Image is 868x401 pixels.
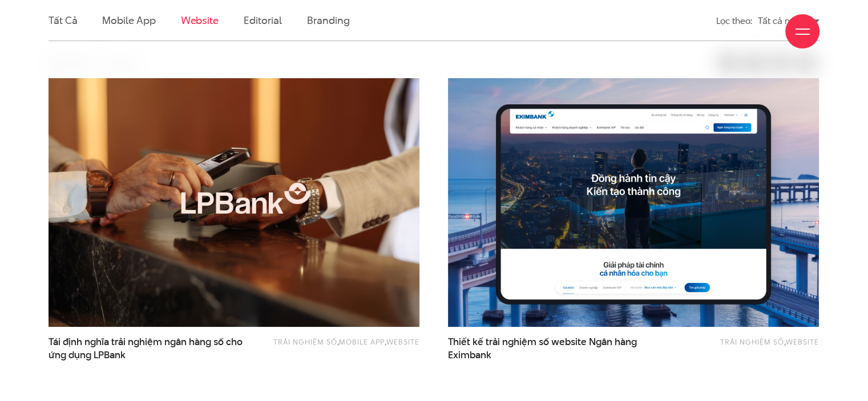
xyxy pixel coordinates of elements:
a: Trải nghiệm số [720,337,784,347]
img: Eximbank Website Portal [448,78,819,327]
span: Tái định nghĩa trải nghiệm ngân hàng số cho [49,335,253,362]
a: Thiết kế trải nghiệm số website Ngân hàngEximbank [448,335,652,362]
img: LPBank Thumb [49,78,419,327]
span: Thiết kế trải nghiệm số website Ngân hàng [448,335,652,362]
a: Website [386,337,419,347]
a: Trải nghiệm số [273,337,337,347]
div: , [671,335,819,356]
a: Mobile app [339,337,385,347]
a: Tái định nghĩa trải nghiệm ngân hàng số choứng dụng LPBank [49,335,253,362]
div: , , [271,335,419,356]
a: Website [786,337,819,347]
span: ứng dụng LPBank [49,349,126,362]
span: Eximbank [448,349,491,362]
